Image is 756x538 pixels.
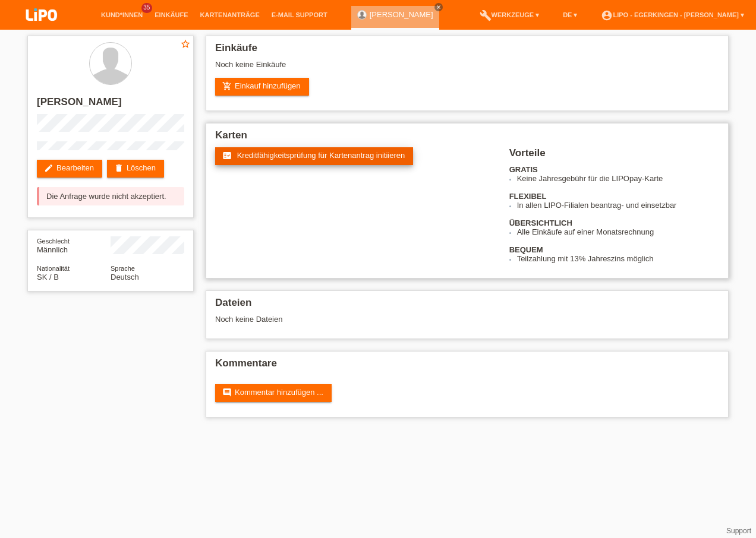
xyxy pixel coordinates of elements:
a: Support [726,527,751,535]
i: star_border [180,39,191,49]
h2: Karten [215,129,719,147]
a: LIPO pay [12,24,71,33]
h2: [PERSON_NAME] [37,96,184,114]
div: Noch keine Einkäufe [215,60,719,78]
span: Slowakei / B / 01.03.2023 [37,273,59,281]
a: Kund*innen [95,11,149,18]
span: Kreditfähigkeitsprüfung für Kartenantrag initiieren [237,151,405,160]
a: Kartenanträge [194,11,266,18]
i: comment [222,388,232,397]
h2: Vorteile [509,147,719,165]
li: Alle Einkäufe auf einer Monatsrechnung [517,227,719,236]
h2: Kommentare [215,357,719,375]
i: fact_check [222,151,232,160]
span: Sprache [111,265,135,272]
a: editBearbeiten [37,160,102,178]
div: Noch keine Dateien [215,315,578,324]
a: [PERSON_NAME] [370,10,433,19]
span: Geschlecht [37,238,70,245]
i: delete [114,163,124,173]
h2: Dateien [215,297,719,315]
a: buildWerkzeuge ▾ [474,11,546,18]
b: GRATIS [509,165,538,174]
b: BEQUEM [509,245,543,254]
i: close [436,4,442,10]
i: edit [44,163,53,173]
li: Keine Jahresgebühr für die LIPOpay-Karte [517,174,719,183]
li: Teilzahlung mit 13% Jahreszins möglich [517,254,719,263]
h2: Einkäufe [215,42,719,60]
i: account_circle [601,10,613,21]
i: build [480,10,492,21]
span: 35 [141,3,152,13]
a: fact_check Kreditfähigkeitsprüfung für Kartenantrag initiieren [215,147,413,165]
a: star_border [180,39,191,51]
i: add_shopping_cart [222,81,232,91]
span: Nationalität [37,265,70,272]
a: add_shopping_cartEinkauf hinzufügen [215,78,309,96]
a: deleteLöschen [107,160,164,178]
li: In allen LIPO-Filialen beantrag- und einsetzbar [517,201,719,210]
a: E-Mail Support [266,11,333,18]
a: close [434,3,443,11]
a: DE ▾ [557,11,583,18]
div: Die Anfrage wurde nicht akzeptiert. [37,187,184,205]
span: Deutsch [111,273,139,281]
a: Einkäufe [149,11,194,18]
b: ÜBERSICHTLICH [509,219,572,227]
a: account_circleLIPO - Egerkingen - [PERSON_NAME] ▾ [595,11,750,18]
b: FLEXIBEL [509,192,547,201]
a: commentKommentar hinzufügen ... [215,384,332,402]
div: Männlich [37,236,111,254]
